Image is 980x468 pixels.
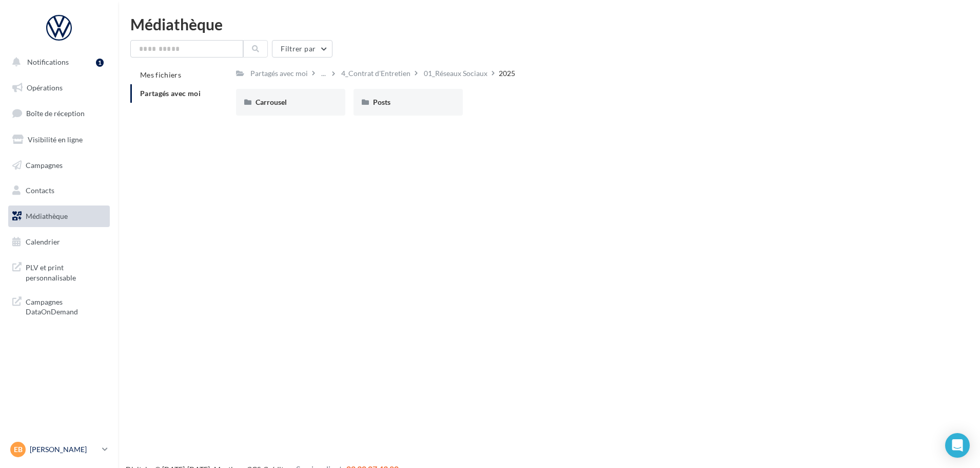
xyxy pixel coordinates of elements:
[424,68,487,79] div: 01_Réseaux Sociaux
[8,440,110,459] a: EB [PERSON_NAME]
[140,70,181,79] span: Mes fichiers
[272,40,332,58] button: Filtrer par
[6,129,112,151] a: Visibilité en ligne
[6,205,112,227] a: Médiathèque
[373,98,390,106] span: Posts
[6,155,112,176] a: Campagnes
[130,16,968,32] div: Médiathèque
[6,51,108,73] button: Notifications 1
[140,89,201,98] span: Partagés avec moi
[499,68,515,79] div: 2025
[319,66,328,81] div: ...
[6,291,112,321] a: Campagnes DataOnDemand
[6,180,112,201] a: Contacts
[14,444,23,455] span: EB
[6,102,112,124] a: Boîte de réception
[341,68,410,79] div: 4_Contrat d'Entretien
[26,260,106,283] span: PLV et print personnalisable
[28,135,83,144] span: Visibilité en ligne
[26,186,54,195] span: Contacts
[6,77,112,99] a: Opérations
[27,83,63,92] span: Opérations
[26,109,85,118] span: Boîte de réception
[26,212,68,220] span: Médiathèque
[250,68,308,79] div: Partagés avec moi
[96,59,104,67] div: 1
[27,58,69,66] span: Notifications
[26,295,106,317] span: Campagnes DataOnDemand
[6,256,112,287] a: PLV et print personnalisable
[26,237,60,246] span: Calendrier
[6,231,112,253] a: Calendrier
[945,433,970,458] div: Open Intercom Messenger
[26,160,63,169] span: Campagnes
[30,444,98,455] p: [PERSON_NAME]
[256,98,287,106] span: Carrousel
